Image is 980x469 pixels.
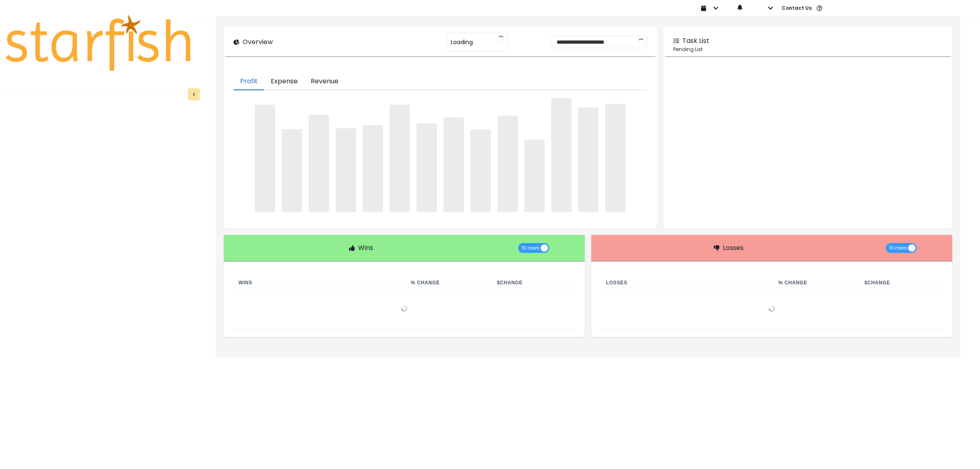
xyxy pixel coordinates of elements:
span: 10 rows [889,243,907,253]
span: ‌ [336,128,356,212]
p: Wins [358,243,373,253]
span: ‌ [443,117,464,212]
span: ‌ [497,116,518,212]
span: Loading [451,33,473,51]
p: Task List [682,36,709,46]
span: ‌ [363,125,383,212]
p: Pending List [673,46,942,53]
th: % Change [404,278,490,288]
span: ‌ [416,123,437,212]
th: Losses [599,278,772,288]
span: ‌ [524,140,545,212]
p: Overview [243,37,273,47]
span: ‌ [578,107,599,212]
button: Expense [264,73,304,90]
button: Profit [234,73,264,90]
span: ‌ [551,98,572,212]
th: $ Change [490,278,577,288]
span: ‌ [470,130,491,212]
span: ‌ [605,104,626,212]
th: $ Change [858,278,944,288]
span: 10 rows [521,243,539,253]
span: ‌ [390,105,410,212]
th: Wins [232,278,404,288]
span: ‌ [309,115,329,212]
p: Losses [723,243,744,253]
th: % Change [772,278,858,288]
span: ‌ [255,105,275,212]
button: Revenue [304,73,345,90]
span: ‌ [282,129,302,212]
